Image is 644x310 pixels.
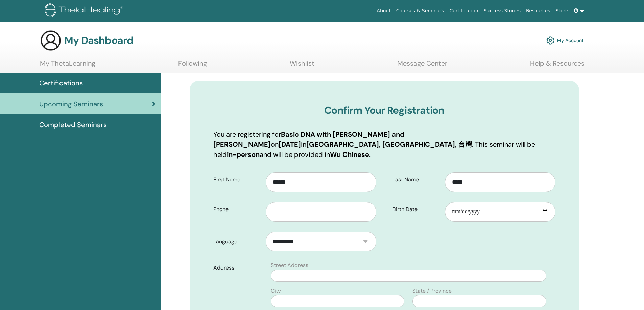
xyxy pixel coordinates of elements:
[208,173,266,186] label: First Name
[374,5,393,17] a: About
[40,30,62,51] img: generic-user-icon.jpg
[271,287,281,295] label: City
[530,59,585,73] a: Help & Resources
[387,203,445,216] label: Birth Date
[290,59,314,73] a: Wishlist
[553,5,571,17] a: Store
[397,59,447,73] a: Message Center
[64,34,133,47] h3: My Dashboard
[213,130,404,149] b: Basic DNA with [PERSON_NAME] and [PERSON_NAME]
[45,3,125,19] img: logo.png
[412,287,452,295] label: State / Province
[523,5,553,17] a: Resources
[213,104,555,116] h3: Confirm Your Registration
[178,59,207,73] a: Following
[546,33,584,48] a: My Account
[40,59,95,73] a: My ThetaLearning
[481,5,523,17] a: Success Stories
[39,78,83,88] span: Certifications
[208,235,266,248] label: Language
[387,173,445,186] label: Last Name
[39,120,107,130] span: Completed Seminars
[330,150,369,159] b: Wu Chinese
[208,261,267,274] label: Address
[447,5,481,17] a: Certification
[213,129,555,160] p: You are registering for on in . This seminar will be held and will be provided in .
[227,150,260,159] b: in-person
[393,5,447,17] a: Courses & Seminars
[39,99,103,109] span: Upcoming Seminars
[208,203,266,216] label: Phone
[306,140,472,149] b: [GEOGRAPHIC_DATA], [GEOGRAPHIC_DATA], 台灣
[546,35,554,46] img: cog.svg
[279,140,301,149] b: [DATE]
[271,261,308,270] label: Street Address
